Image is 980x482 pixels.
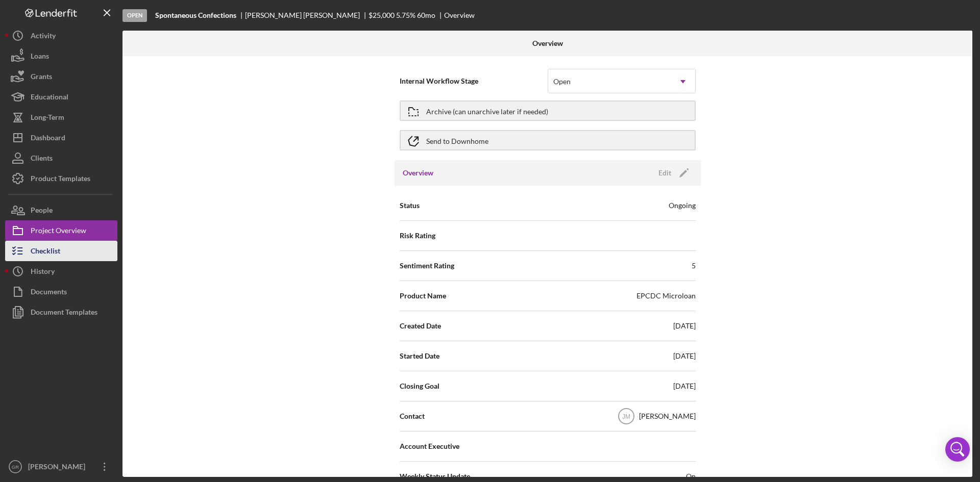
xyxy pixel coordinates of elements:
[400,100,696,121] button: Archive (can unarchive later if needed)
[31,282,67,305] div: Documents
[945,437,970,462] div: Open Intercom Messenger
[553,78,571,86] div: Open
[245,11,369,19] div: [PERSON_NAME] [PERSON_NAME]
[400,130,696,150] button: Send to Downhome
[31,66,52,89] div: Grants
[673,381,696,391] div: [DATE]
[426,131,488,149] div: Send to Downhome
[400,381,439,391] span: Closing Goal
[669,200,696,211] div: Ongoing
[444,11,475,19] div: Overview
[31,168,90,191] div: Product Templates
[31,302,97,325] div: Document Templates
[400,441,459,451] span: Account Executive
[400,321,441,331] span: Created Date
[5,128,117,148] button: Dashboard
[658,165,671,181] div: Edit
[426,102,548,120] div: Archive (can unarchive later if needed)
[403,168,433,178] h3: Overview
[31,241,60,264] div: Checklist
[31,220,86,243] div: Project Overview
[5,282,117,302] button: Documents
[31,107,64,130] div: Long-Term
[5,220,117,241] button: Project Overview
[400,261,454,271] span: Sentiment Rating
[673,321,696,331] div: [DATE]
[400,76,548,86] span: Internal Workflow Stage
[692,261,696,271] div: 5
[5,107,117,128] button: Long-Term
[5,261,117,282] button: History
[686,471,696,481] span: On
[639,411,696,421] div: [PERSON_NAME]
[5,46,117,66] button: Loans
[5,148,117,168] button: Clients
[400,291,446,301] span: Product Name
[31,148,53,171] div: Clients
[400,231,435,241] span: Risk Rating
[5,87,117,107] button: Educational
[31,46,49,69] div: Loans
[5,26,117,46] button: Activity
[31,26,56,48] div: Activity
[5,168,117,189] button: Product Templates
[417,11,435,19] div: 60 mo
[31,87,68,110] div: Educational
[31,200,53,223] div: People
[155,11,236,19] b: Spontaneous Confections
[622,413,630,420] text: JM
[532,39,563,47] b: Overview
[400,411,425,421] span: Contact
[673,351,696,361] div: [DATE]
[400,200,420,211] span: Status
[122,9,147,22] div: Open
[652,165,693,181] button: Edit
[31,261,55,284] div: History
[636,291,696,301] div: EPCDC Microloan
[31,128,65,150] div: Dashboard
[400,351,439,361] span: Started Date
[5,200,117,220] button: People
[5,241,117,261] button: Checklist
[5,456,117,477] button: GR[PERSON_NAME]
[400,471,470,481] span: Weekly Status Update
[396,11,415,19] div: 5.75 %
[369,11,395,19] span: $25,000
[12,464,19,470] text: GR
[5,302,117,322] button: Document Templates
[26,456,92,479] div: [PERSON_NAME]
[5,66,117,87] button: Grants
